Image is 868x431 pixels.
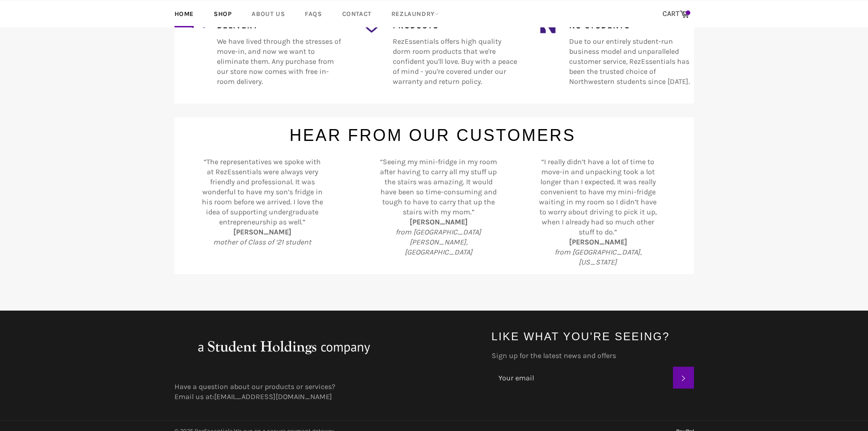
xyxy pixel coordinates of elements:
a: RezLaundry [382,0,448,27]
i: mother of Class of ‘21 student [213,238,311,246]
label: Sign up for the latest news and offers [492,351,694,361]
a: CART [658,5,694,24]
div: “Seeing my mini-fridge in my room after having to carry all my stuff up the stairs was amazing. I... [367,157,501,267]
img: aStudentHoldingsNFPcompany_large.png [175,329,393,365]
div: Have a question about our products or services? Email us at: [165,382,483,402]
b: [PERSON_NAME] [569,238,627,246]
a: Home [165,0,203,27]
a: FAQs [296,0,331,27]
a: Contact [333,0,380,27]
div: We have lived through the stresses of move-in, and now we want to eliminate them. Any purchase fr... [208,9,341,97]
div: Due to our entirely student-run business model and unparalleled customer service, RezEssentials h... [560,9,693,97]
b: [PERSON_NAME] [233,228,291,236]
i: from [GEOGRAPHIC_DATA], [US_STATE] [555,248,642,266]
div: “The representatives we spoke with at RezEssentials were always very friendly and professional. I... [191,157,324,257]
h1: Hear From Our Customers [165,117,694,147]
a: [EMAIL_ADDRESS][DOMAIN_NAME] [214,392,332,401]
div: RezEssentials offers high quality dorm room products that we're confident you'll love. Buy with a... [384,9,517,97]
i: from [GEOGRAPHIC_DATA][PERSON_NAME], [GEOGRAPHIC_DATA] [395,228,481,256]
b: [PERSON_NAME] [410,218,467,226]
div: “I really didn’t have a lot of time to move-in and unpacking took a lot longer than I expected. I... [527,157,660,267]
a: Shop [205,0,241,27]
h4: Like what you're seeing? [492,329,694,344]
a: About Us [242,0,294,27]
input: Your email [492,367,673,389]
